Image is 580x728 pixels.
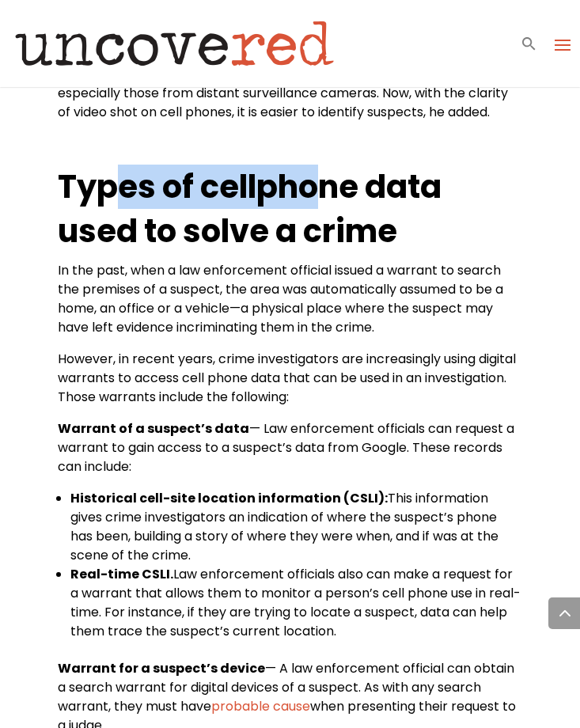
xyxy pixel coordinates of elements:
[70,489,498,564] span: This information gives crime investigators an indication of where the suspect’s phone has been, b...
[211,697,310,715] a: probable cause
[58,165,442,253] b: Types of cellphone data used to solve a crime
[70,565,173,583] b: Real-time CSLI.
[58,65,508,121] span: At one time, [PERSON_NAME] said, videos used for evidence were grainy, especially those from dist...
[70,565,521,640] span: Law enforcement officials also can make a request for a warrant that allows them to monitor a per...
[58,350,516,406] span: However, in recent years, crime investigators are increasingly using digital warrants to access c...
[58,419,514,476] span: — Law enforcement officials can request a warrant to gain access to a suspect’s data from Google....
[58,659,265,677] b: Warrant for a suspect’s device
[58,659,514,715] span: — A law enforcement official can obtain a search warrant for digital devices of a suspect. As wit...
[58,261,503,336] span: In the past, when a law enforcement official issued a warrant to search the premises of a suspect...
[58,419,249,438] b: Warrant of a suspect’s data
[70,489,388,507] b: Historical cell-site location information (CSLI):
